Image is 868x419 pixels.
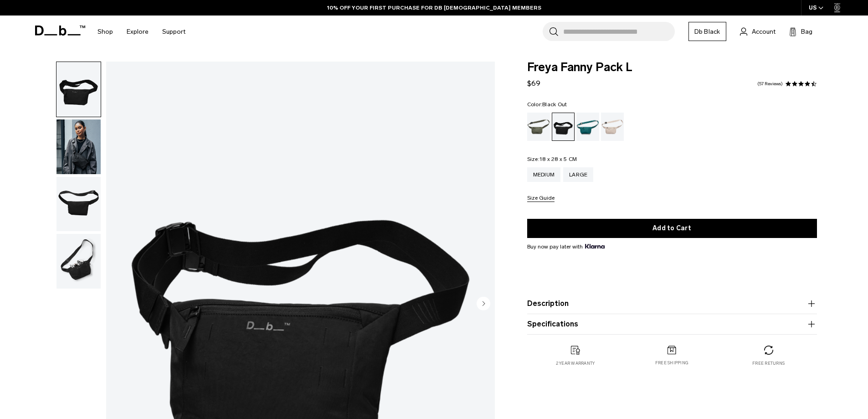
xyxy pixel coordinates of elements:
[527,319,817,330] button: Specifications
[601,113,624,141] a: Fogbow Beige
[688,22,726,41] a: Db Black
[752,360,785,367] p: Free returns
[527,113,550,141] a: Moss Green
[56,119,101,175] button: Freya Fanny Pack L Black Out
[98,16,113,48] a: Shop
[576,113,599,141] a: Midnight Teal
[56,234,101,289] img: Freya Fanny Pack L Black Out
[127,16,149,48] a: Explore
[527,243,605,251] span: Buy now pay later with
[789,26,812,37] button: Bag
[527,167,561,182] a: Medium
[56,119,101,174] img: Freya Fanny Pack L Black Out
[752,27,776,36] span: Account
[56,177,101,232] img: Freya Fanny Pack L Black Out
[162,16,185,48] a: Support
[757,82,783,86] a: 57 reviews
[563,167,593,182] a: Large
[56,62,101,117] button: Freya Fanny Pack L Black Out
[527,79,540,88] span: $69
[542,101,567,108] span: Black Out
[527,195,555,202] button: Size Guide
[655,360,688,366] p: Free shipping
[477,296,490,312] button: Next slide
[585,244,605,248] img: {"height" => 20, "alt" => "Klarna"}
[56,233,101,289] button: Freya Fanny Pack L Black Out
[556,360,595,367] p: 2 year warranty
[801,27,812,36] span: Bag
[539,156,577,162] span: 18 x 28 x 5 CM
[740,26,776,37] a: Account
[527,219,817,238] button: Add to Cart
[527,62,817,73] span: Freya Fanny Pack L
[56,176,101,232] button: Freya Fanny Pack L Black Out
[552,113,575,141] a: Black Out
[527,156,577,162] legend: Size:
[56,62,101,117] img: Freya Fanny Pack L Black Out
[327,4,541,12] a: 10% OFF YOUR FIRST PURCHASE FOR DB [DEMOGRAPHIC_DATA] MEMBERS
[527,298,817,309] button: Description
[527,102,567,107] legend: Color:
[91,16,192,48] nav: Main Navigation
